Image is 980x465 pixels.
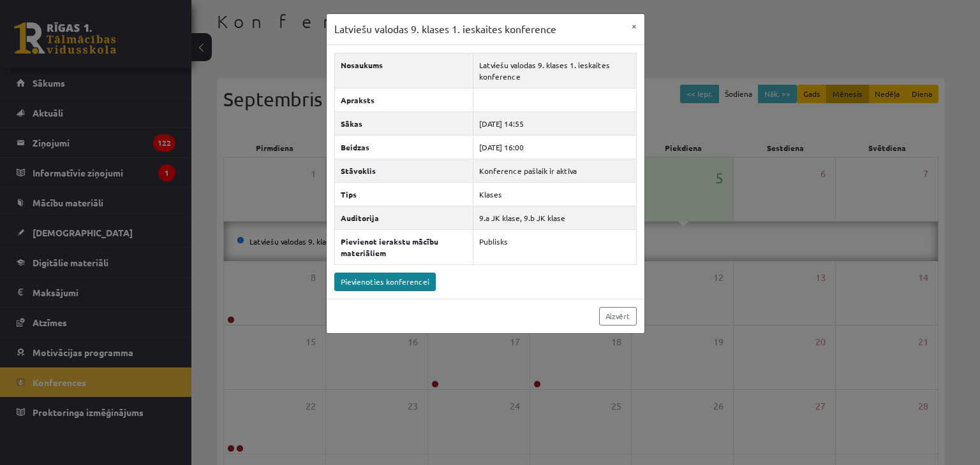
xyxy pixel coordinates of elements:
a: Aizvērt [599,307,637,325]
td: 9.a JK klase, 9.b JK klase [473,206,636,229]
td: Konference pašlaik ir aktīva [473,159,636,182]
th: Stāvoklis [334,159,473,182]
td: [DATE] 14:55 [473,111,636,135]
td: [DATE] 16:00 [473,135,636,159]
th: Beidzas [334,135,473,159]
th: Sākas [334,111,473,135]
th: Apraksts [334,88,473,111]
td: Latviešu valodas 9. klases 1. ieskaites konference [473,53,636,88]
td: Publisks [473,229,636,264]
button: × [624,14,644,38]
th: Tips [334,182,473,206]
h3: Latviešu valodas 9. klases 1. ieskaites konference [334,22,556,37]
a: Pievienoties konferencei [334,273,436,291]
th: Pievienot ierakstu mācību materiāliem [334,229,473,264]
th: Nosaukums [334,53,473,88]
th: Auditorija [334,206,473,229]
td: Klases [473,182,636,206]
